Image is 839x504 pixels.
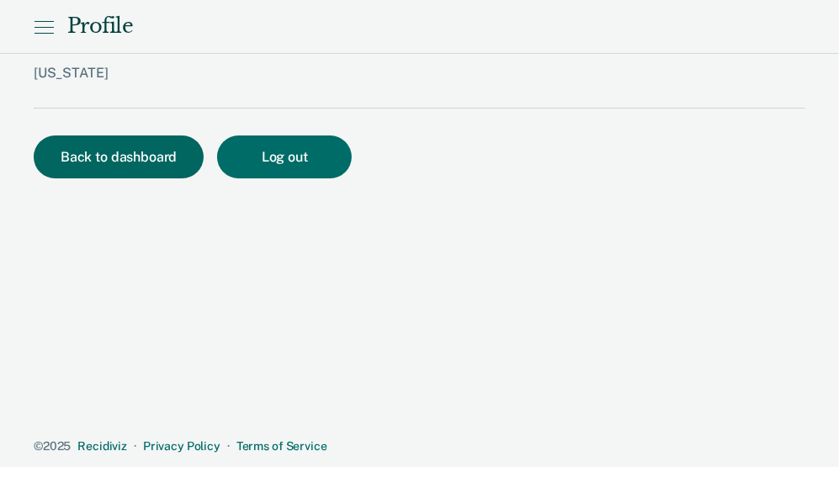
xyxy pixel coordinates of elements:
[236,439,327,453] a: Terms of Service
[34,151,217,164] a: Back to dashboard
[143,439,220,453] a: Privacy Policy
[34,439,71,453] span: © 2025
[77,439,127,453] a: Recidiviz
[34,65,555,108] div: [US_STATE]
[34,439,805,454] div: · ·
[67,14,133,39] div: Profile
[34,135,204,178] button: Back to dashboard
[217,135,352,178] button: Log out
